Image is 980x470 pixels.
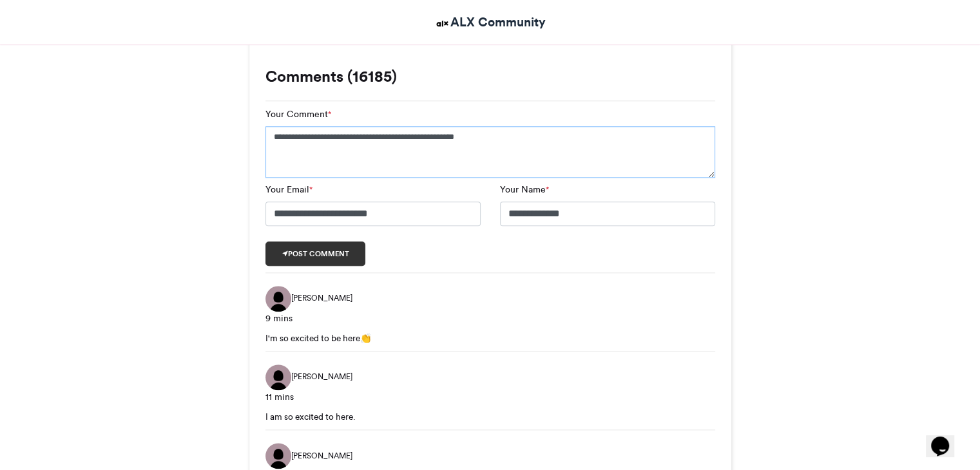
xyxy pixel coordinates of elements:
[926,418,967,457] iframe: chat widget
[434,13,546,32] a: ALX Community
[265,390,715,404] div: 11 mins
[265,241,366,266] button: Post comment
[265,312,715,325] div: 9 mins
[291,292,352,304] span: [PERSON_NAME]
[265,108,331,121] label: Your Comment
[291,450,352,462] span: [PERSON_NAME]
[265,332,715,344] div: I'm so excited to be here👏
[265,69,715,84] h3: Comments (16185)
[265,183,312,196] label: Your Email
[434,15,450,32] img: ALX Community
[265,364,291,390] img: Ruth
[265,286,291,312] img: Ruth
[265,410,715,423] div: I am so excited to here.
[291,371,352,382] span: [PERSON_NAME]
[265,443,291,469] img: Ekele
[500,183,549,196] label: Your Name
